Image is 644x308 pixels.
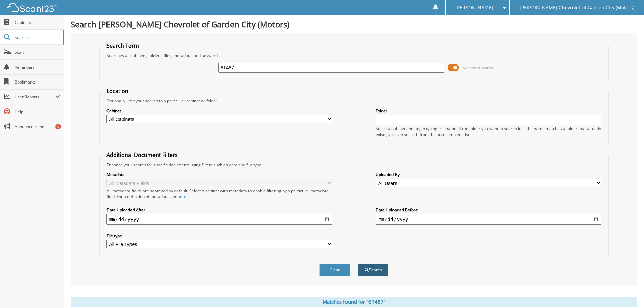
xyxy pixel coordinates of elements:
[15,79,60,85] span: Bookmarks
[106,188,332,199] div: All metadata fields are searched by default. Select a cabinet with metadata to enable filtering b...
[106,207,332,213] label: Date Uploaded After
[15,124,60,129] span: Announcements
[55,124,61,129] div: 5
[376,207,601,213] label: Date Uploaded Before
[15,34,59,40] span: Search
[319,264,350,276] button: Clear
[103,53,605,58] div: Searches all cabinets, folders, files, metadata, and keywords
[376,108,601,114] label: Folder
[103,98,605,104] div: Optionally limit your search to a particular cabinet or folder
[520,6,634,10] span: [PERSON_NAME] Chevrolet of Garden City (Motors)
[103,162,605,168] div: Enhance your search for specific documents using filters such as date and file type.
[71,19,637,30] h1: Search [PERSON_NAME] Chevrolet of Garden City (Motors)
[15,49,60,55] span: Scan
[106,233,332,239] label: File type
[610,276,644,308] iframe: Chat Widget
[455,6,493,10] span: [PERSON_NAME]
[15,94,55,100] span: User Reports
[358,264,388,276] button: Search
[106,172,332,177] label: Metadata
[376,126,601,137] div: Select a cabinet and begin typing the name of the folder you want to search in. If the name match...
[106,214,332,225] input: start
[103,87,132,95] legend: Location
[7,3,57,12] img: scan123-logo-white.svg
[15,109,60,115] span: Help
[177,194,186,199] a: here
[71,297,637,307] div: Matches found for "61487"
[376,172,601,177] label: Uploaded By
[15,20,60,25] span: Cabinets
[103,151,181,159] legend: Additional Document Filters
[463,65,493,70] span: Advanced Search
[376,214,601,225] input: end
[15,64,60,70] span: Reminders
[106,108,332,114] label: Cabinet
[103,42,142,49] legend: Search Term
